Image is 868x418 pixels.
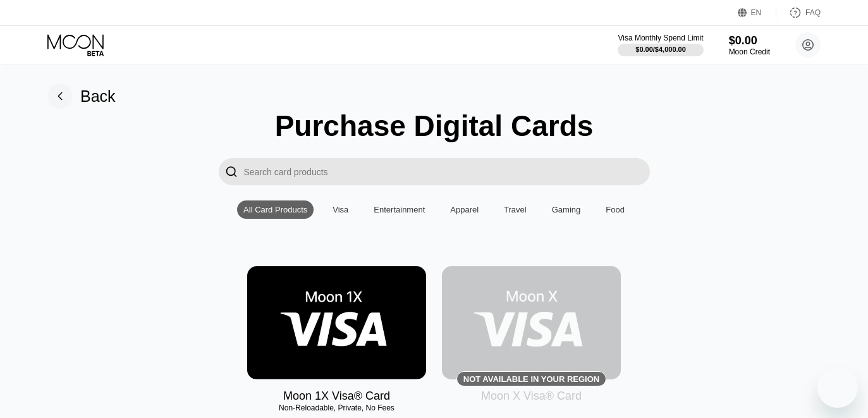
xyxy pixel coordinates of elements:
div:  [219,158,244,185]
div: Food [606,205,625,214]
div: Visa [326,200,355,219]
div: Moon Credit [729,47,770,56]
div: EN [751,8,762,17]
div: Gaming [546,200,587,219]
div: Entertainment [367,200,431,219]
div: Back [47,83,116,109]
div: Visa [333,205,348,214]
div: Travel [504,205,527,214]
div: $0.00Moon Credit [729,34,770,56]
div: Food [599,200,631,219]
div: Apparel [450,205,479,214]
div: Purchase Digital Cards [275,109,594,143]
div: FAQ [805,8,821,17]
div: EN [738,6,776,19]
div: All Card Products [237,200,314,219]
div: $0.00 / $4,000.00 [635,46,686,53]
div: Travel [498,200,533,219]
div: Non-Reloadable, Private, No Fees [247,403,426,412]
div:  [225,164,238,179]
div: Back [80,87,116,106]
div: Apparel [444,200,485,219]
div: FAQ [776,6,821,19]
div: Moon 1X Visa® Card [283,390,390,403]
div: All Card Products [243,205,307,214]
div: Not available in your region [442,266,621,379]
div: Not available in your region [463,374,599,384]
div: Visa Monthly Spend Limit [618,34,703,42]
div: $0.00 [729,34,770,47]
div: Moon X Visa® Card [481,390,582,403]
input: Search card products [244,158,650,185]
div: Entertainment [374,205,425,214]
iframe: Button to launch messaging window [817,367,858,408]
div: Gaming [552,205,581,214]
div: Visa Monthly Spend Limit$0.00/$4,000.00 [618,34,703,56]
